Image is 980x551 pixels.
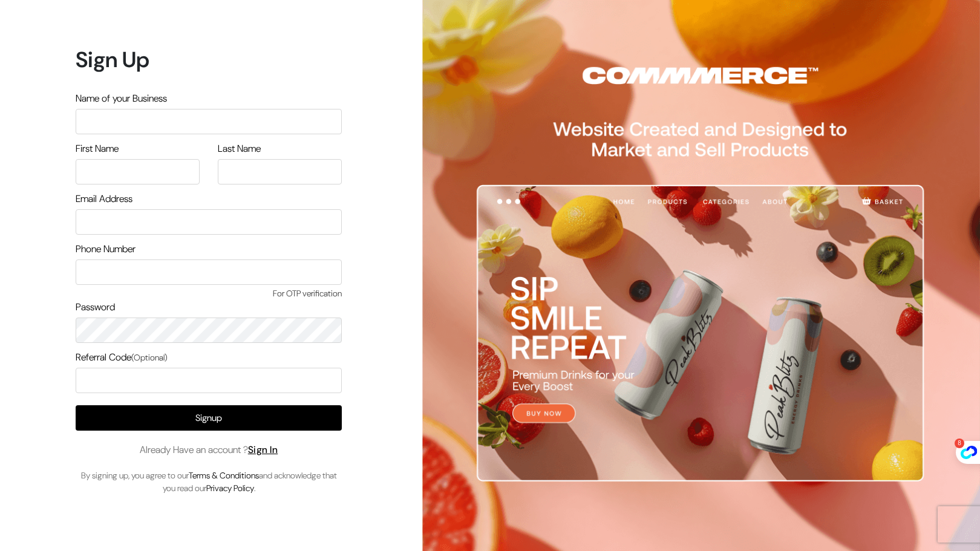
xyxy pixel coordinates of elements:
label: Phone Number [76,242,136,256]
label: Password [76,300,115,315]
a: Sign In [248,443,278,456]
label: Name of your Business [76,91,167,106]
a: Privacy Policy [206,483,254,494]
label: Email Address [76,192,132,206]
span: (Optional) [131,352,168,363]
p: By signing up, you agree to our and acknowledge that you read our . [76,469,342,495]
label: First Name [76,142,119,156]
label: Last Name [218,142,261,156]
button: Signup [76,405,342,431]
span: For OTP verification [76,287,342,300]
h1: Sign Up [76,47,342,73]
a: Terms & Conditions [189,470,259,481]
span: Already Have an account ? [140,443,278,457]
label: Referral Code [76,350,168,365]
